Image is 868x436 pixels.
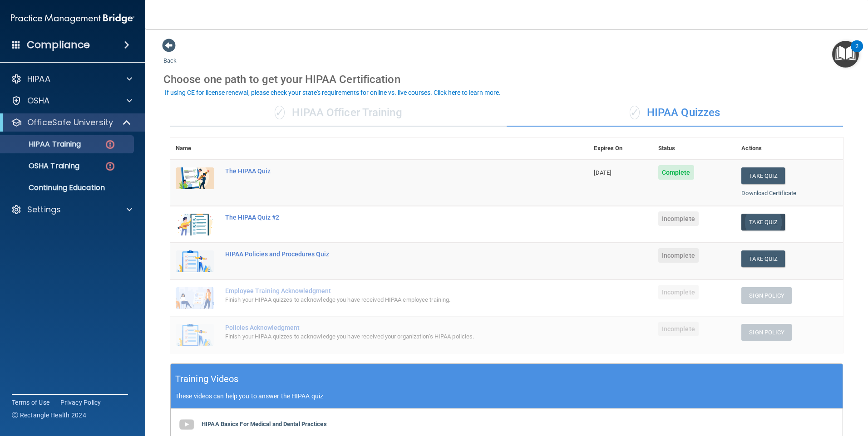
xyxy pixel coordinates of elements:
[507,99,843,127] div: HIPAA Quizzes
[11,95,132,106] a: OSHA
[594,169,611,176] span: [DATE]
[855,46,858,58] div: 2
[630,106,640,119] span: ✓
[12,411,86,420] span: Ⓒ Rectangle Health 2024
[658,248,699,263] span: Incomplete
[175,371,239,387] h5: Training Videos
[178,416,196,434] img: gray_youtube_icon.38fcd6cc.png
[741,214,785,230] button: Take Quiz
[170,137,220,160] th: Name
[163,66,850,93] div: Choose one path to get your HIPAA Certification
[11,73,132,84] a: HIPAA
[225,287,543,294] div: Employee Training Acknowledgment
[202,421,327,427] b: HIPAA Basics For Medical and Dental Practices
[225,167,543,175] div: The HIPAA Quiz
[658,322,699,336] span: Incomplete
[27,204,61,215] p: Settings
[163,46,177,64] a: Back
[6,140,81,149] p: HIPAA Training
[275,106,285,119] span: ✓
[225,250,543,258] div: HIPAA Policies and Procedures Quiz
[741,324,792,341] button: Sign Policy
[11,10,134,28] img: PMB logo
[6,183,130,192] p: Continuing Education
[104,139,116,150] img: danger-circle.6113f641.png
[225,324,543,331] div: Policies Acknowledgment
[658,285,699,299] span: Incomplete
[736,137,843,160] th: Actions
[832,41,859,68] button: Open Resource Center, 2 new notifications
[741,250,785,267] button: Take Quiz
[163,88,502,97] button: If using CE for license renewal, please check your state's requirements for online vs. live cours...
[653,137,736,160] th: Status
[11,117,132,128] a: OfficeSafe University
[60,398,101,407] a: Privacy Policy
[6,162,79,171] p: OSHA Training
[658,165,694,180] span: Complete
[175,392,838,400] p: These videos can help you to answer the HIPAA quiz
[170,99,507,127] div: HIPAA Officer Training
[741,167,785,184] button: Take Quiz
[741,190,796,196] a: Download Certificate
[225,294,543,305] div: Finish your HIPAA quizzes to acknowledge you have received HIPAA employee training.
[27,39,90,51] h4: Compliance
[12,398,49,407] a: Terms of Use
[27,117,113,128] p: OfficeSafe University
[27,95,50,106] p: OSHA
[11,204,132,215] a: Settings
[104,161,116,172] img: danger-circle.6113f641.png
[165,89,501,96] div: If using CE for license renewal, please check your state's requirements for online vs. live cours...
[588,137,652,160] th: Expires On
[225,331,543,342] div: Finish your HIPAA quizzes to acknowledge you have received your organization’s HIPAA policies.
[225,214,543,221] div: The HIPAA Quiz #2
[658,211,699,226] span: Incomplete
[27,73,50,84] p: HIPAA
[741,287,792,304] button: Sign Policy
